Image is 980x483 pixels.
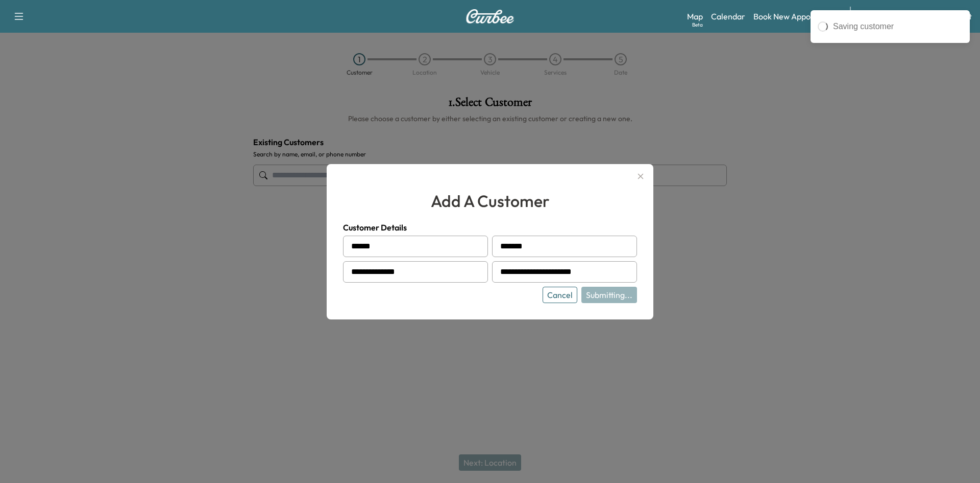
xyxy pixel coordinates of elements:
[465,9,514,24] img: Curbee Logo
[687,10,703,22] a: MapBeta
[833,20,963,33] div: Saving customer
[692,21,703,29] div: Beta
[711,10,745,22] a: Calendar
[343,189,637,213] h2: add a customer
[543,287,577,303] button: Cancel
[343,221,637,234] h4: Customer Details
[753,10,840,22] a: Book New Appointment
